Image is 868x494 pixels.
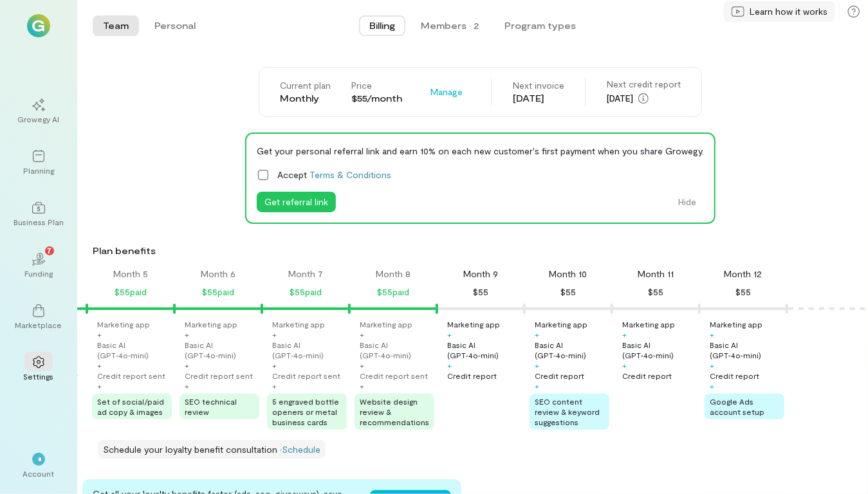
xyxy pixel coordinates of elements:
[280,79,331,92] div: Current plan
[376,268,411,280] div: Month 8
[447,329,452,340] div: +
[351,79,402,92] div: Price
[513,79,564,92] div: Next invoice
[360,370,428,381] div: Credit report sent
[463,268,498,280] div: Month 9
[15,242,62,289] a: Funding
[351,92,402,105] div: $55/month
[535,360,539,370] div: +
[15,345,62,392] a: Settings
[710,340,784,360] div: Basic AI (GPT‑4o‑mini)
[15,320,62,330] div: Marketplace
[622,329,627,340] div: +
[15,191,62,237] a: Business Plan
[359,15,405,36] button: Billing
[15,443,62,489] div: *Account
[710,370,759,381] div: Credit report
[15,88,62,134] a: Growegy AI
[113,268,148,280] div: Month 5
[560,284,576,300] div: $55
[494,15,586,36] button: Program types
[648,284,663,300] div: $55
[282,444,320,455] a: Schedule
[535,329,539,340] div: +
[360,360,364,370] div: +
[735,284,751,300] div: $55
[185,381,189,391] div: +
[430,86,463,98] span: Manage
[272,360,277,370] div: +
[535,319,587,329] div: Marketing app
[725,268,762,280] div: Month 12
[535,381,539,391] div: +
[710,360,714,370] div: +
[622,370,672,381] div: Credit report
[24,371,54,381] div: Settings
[535,340,609,360] div: Basic AI (GPT‑4o‑mini)
[290,284,322,300] div: $55 paid
[710,397,764,416] span: Google Ads account setup
[18,114,60,124] div: Growegy AI
[710,329,714,340] div: +
[513,92,564,105] div: [DATE]
[185,360,189,370] div: +
[638,268,674,280] div: Month 11
[360,397,429,426] span: Website design review & recommendations
[309,169,391,180] a: Terms & Conditions
[360,340,434,360] div: Basic AI (GPT‑4o‑mini)
[447,340,522,360] div: Basic AI (GPT‑4o‑mini)
[97,329,102,340] div: +
[607,78,681,91] div: Next credit report
[622,340,697,360] div: Basic AI (GPT‑4o‑mini)
[257,192,336,212] button: Get referral link
[288,268,323,280] div: Month 7
[15,294,62,340] a: Marketplace
[670,192,704,212] button: Hide
[710,381,714,391] div: +
[257,144,704,158] div: Get your personal referral link and earn 10% on each new customer's first payment when you share ...
[97,360,102,370] div: +
[750,5,827,18] span: Learn how it works
[185,397,237,416] span: SEO technical review
[97,340,172,360] div: Basic AI (GPT‑4o‑mini)
[185,329,189,340] div: +
[421,19,479,32] div: Members · 2
[447,370,497,381] div: Credit report
[272,397,339,426] span: 5 engraved bottle openers or metal business cards
[97,381,102,391] div: +
[360,329,364,340] div: +
[272,340,347,360] div: Basic AI (GPT‑4o‑mini)
[23,468,55,479] div: Account
[549,268,587,280] div: Month 10
[48,244,52,256] span: 7
[377,284,409,300] div: $55 paid
[272,329,277,340] div: +
[622,319,675,329] div: Marketing app
[277,168,391,181] span: Accept
[280,92,331,105] div: Monthly
[97,319,150,329] div: Marketing app
[447,360,452,370] div: +
[535,370,584,381] div: Credit report
[14,217,64,227] div: Business Plan
[115,284,147,300] div: $55 paid
[411,15,489,36] button: Members · 2
[103,444,282,455] span: Schedule your loyalty benefit consultation ·
[272,381,277,391] div: +
[97,370,165,381] div: Credit report sent
[202,284,234,300] div: $55 paid
[423,82,470,102] button: Manage
[535,397,600,426] span: SEO content review & keyword suggestions
[369,19,395,32] span: Billing
[447,319,500,329] div: Marketing app
[185,319,237,329] div: Marketing app
[24,268,53,279] div: Funding
[607,91,681,106] div: [DATE]
[710,319,762,329] div: Marketing app
[622,360,627,370] div: +
[23,165,54,176] div: Planning
[97,397,164,416] span: Set of social/paid ad copy & images
[15,140,62,186] a: Planning
[272,370,340,381] div: Credit report sent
